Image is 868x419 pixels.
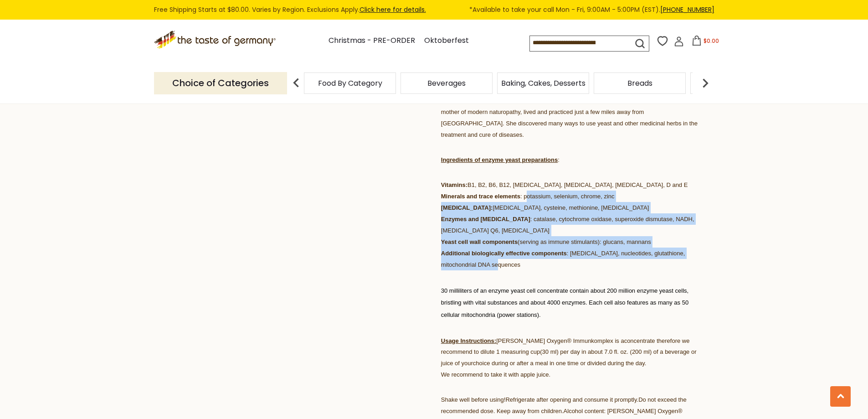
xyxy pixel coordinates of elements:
strong: Enzymes and [MEDICAL_DATA] [441,216,530,222]
a: Click here for details. [360,5,426,14]
span: *Available to take your call Mon - Fri, 9:00AM - 5:00PM (EST). [469,5,714,15]
span: Refrigerate after opening and consume it promptly. [505,396,638,403]
img: next arrow [696,74,714,92]
a: Baking, Cakes, Desserts [501,80,586,87]
span: $0.00 [704,37,719,45]
span: Shake well before using! [441,396,506,403]
button: $0.00 [686,36,724,49]
span: : [441,156,560,163]
strong: Yeast cell wall components [441,238,518,245]
span: We recommend to take it with apple juice. [441,371,550,378]
a: Beverages [427,80,466,87]
span: Ingredients of enzyme yeast preparations [441,156,558,163]
a: Oktoberfest [424,35,469,47]
strong: Minerals and trace elements [441,193,520,200]
span: B1, B2, B6, B12, [MEDICAL_DATA], [MEDICAL_DATA], [MEDICAL_DATA], D and E : potassium, selenium, c... [441,181,694,268]
a: [PHONE_NUMBER] [660,5,714,14]
span: By the way, yeast-fermented products (from pickled vegetables, to beer to tea) have been used for... [441,63,704,138]
a: Food By Category [318,80,382,87]
strong: Vitamins: [441,181,467,188]
span: choice during or after a meal in one time or divided during the day. [473,360,647,367]
div: Free Shipping Starts at $80.00. Varies by Region. Exclusions Apply. [154,5,714,15]
span: (30 ml) per day in about 7.0 fl. oz. (200 ml) of a beverage or juice of your [441,348,697,367]
img: previous arrow [287,74,305,92]
strong: Usage Instructions: [441,337,496,344]
span: 30 milliliters of an enzyme yeast cell concentrate contain about 200 million enzyme yeast cells, ... [441,287,688,318]
p: Choice of Categories [154,72,287,94]
span: [PERSON_NAME] Oxygen® Immunkomplex is a [441,337,624,344]
strong: Additional biologically effective components [441,250,567,257]
a: Christmas - PRE-ORDER [329,35,415,47]
strong: [MEDICAL_DATA]: [441,204,493,211]
a: Breads [627,80,652,87]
